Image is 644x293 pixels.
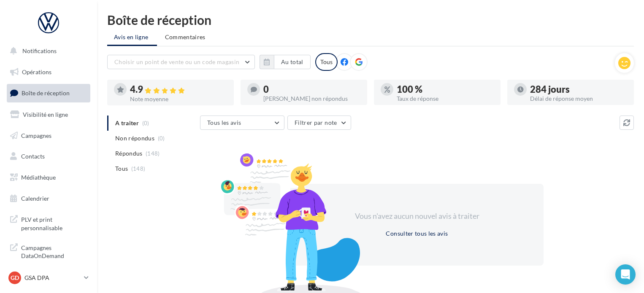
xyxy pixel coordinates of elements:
button: Au total [260,55,311,69]
span: Choisir un point de vente ou un code magasin [114,58,239,65]
span: Visibilité en ligne [23,111,68,118]
span: Opérations [22,68,51,75]
span: Boîte de réception [22,89,70,97]
span: Tous [115,164,128,173]
button: Consulter tous les avis [382,228,451,239]
a: Contacts [5,148,92,165]
div: [PERSON_NAME] non répondus [263,96,360,102]
div: Vous n'avez aucun nouvel avis à traiter [344,211,490,222]
span: Non répondus [115,134,154,142]
a: Boîte de réception [5,84,92,102]
span: Calendrier [21,195,49,202]
div: 284 jours [530,85,627,94]
span: (0) [158,135,165,142]
button: Notifications [5,42,89,60]
a: Calendrier [5,190,92,207]
div: 0 [263,85,360,94]
span: GD [11,274,19,282]
span: Contacts [21,153,45,160]
p: GSA DPA [24,274,81,282]
div: Taux de réponse [397,96,494,102]
span: Répondus [115,149,143,158]
button: Tous les avis [200,116,284,130]
div: Délai de réponse moyen [530,96,627,102]
a: Campagnes DataOnDemand [5,239,92,263]
a: Campagnes [5,127,92,145]
span: Campagnes DataOnDemand [21,242,87,260]
div: Boîte de réception [107,13,634,26]
div: 4.9 [130,85,227,94]
span: Tous les avis [207,119,241,126]
a: Visibilité en ligne [5,106,92,124]
span: (148) [131,165,146,172]
span: (148) [146,150,160,157]
a: Opérations [5,63,92,81]
div: Note moyenne [130,96,227,102]
button: Filtrer par note [287,116,351,130]
div: 100 % [397,85,494,94]
a: PLV et print personnalisable [5,210,92,235]
div: Open Intercom Messenger [615,264,636,285]
button: Au total [274,55,311,69]
span: Campagnes [21,132,51,139]
span: Notifications [22,47,57,54]
a: GD GSA DPA [7,270,90,286]
button: Choisir un point de vente ou un code magasin [107,55,255,69]
span: Commentaires [165,33,206,41]
span: Médiathèque [21,174,56,181]
a: Médiathèque [5,169,92,186]
span: PLV et print personnalisable [21,214,87,232]
div: Tous [315,53,338,71]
